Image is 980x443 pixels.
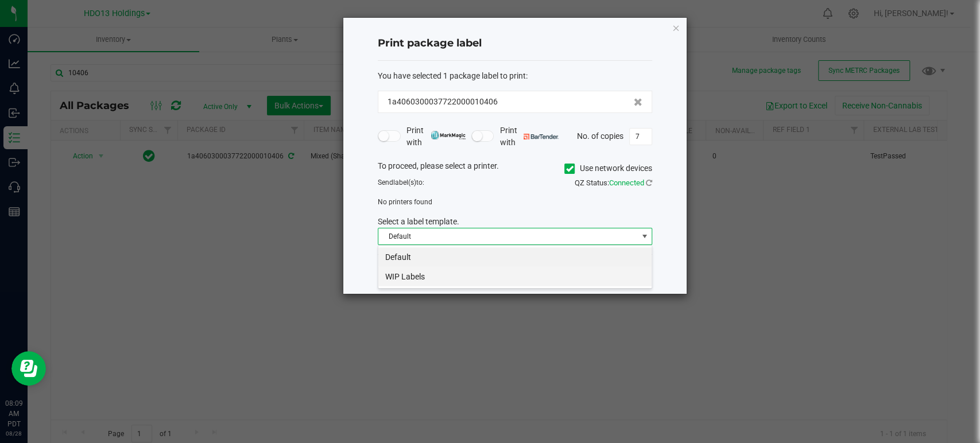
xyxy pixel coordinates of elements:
span: No. of copies [577,131,623,140]
span: Send to: [378,178,424,186]
span: Print with [499,125,559,149]
h4: Print package label [378,36,652,51]
li: Default [378,247,652,267]
span: QZ Status: [575,178,652,187]
span: Print with [406,125,466,149]
li: WIP Labels [378,267,652,286]
div: To proceed, please select a printer. [369,160,661,177]
iframe: Resource center [11,351,46,386]
div: : [378,70,652,82]
span: label(s) [393,178,416,186]
span: 1a4060300037722000010406 [388,96,498,108]
img: mark_magic_cybra.png [431,131,466,139]
span: Connected [609,178,644,187]
img: bartender.png [524,134,559,139]
span: No printers found [378,198,432,206]
div: Select a label template. [369,216,661,228]
label: Use network devices [564,162,652,174]
span: You have selected 1 package label to print [378,71,526,80]
span: Default [378,228,637,244]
